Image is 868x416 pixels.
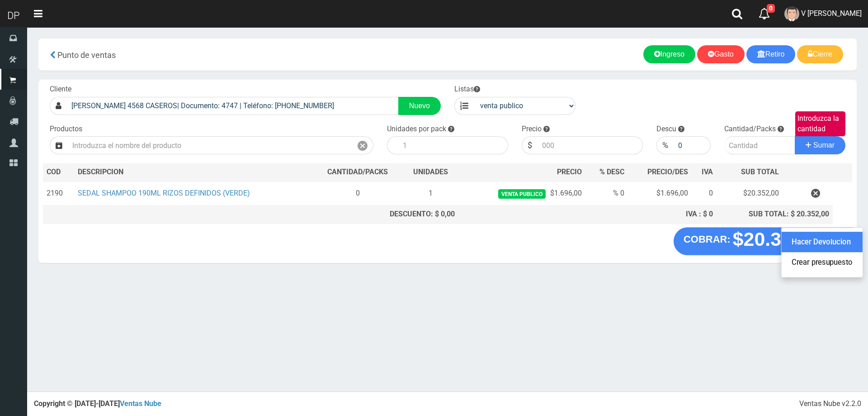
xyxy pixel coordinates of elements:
th: DES [74,163,312,182]
strong: $20.352,00 [733,229,830,250]
a: Cierre [797,45,843,63]
a: Nuevo [398,97,441,115]
span: PRECIO/DES [647,167,688,176]
th: COD [43,163,74,182]
img: User Image [784,6,799,21]
label: Listas [454,84,480,95]
div: Ventas Nube v2.2.0 [799,399,861,409]
span: CRIPCION [91,167,123,176]
label: Precio [522,124,542,134]
td: 0 [692,182,716,206]
input: 1 [398,136,508,154]
span: % DESC [599,167,624,176]
div: $ [522,136,538,154]
td: $20.352,00 [717,182,783,206]
span: Sumar [813,141,835,149]
label: Productos [50,124,82,134]
td: 1 [403,182,459,206]
span: V [PERSON_NAME] [801,9,862,18]
span: PRECIO [557,167,582,177]
strong: COBRAR: [684,234,731,245]
a: Ingreso [643,45,695,63]
input: Introduzca el nombre del producto [68,136,352,154]
div: % [656,136,674,154]
input: 000 [538,136,643,154]
input: Cantidad [724,136,796,154]
a: Retiro [746,45,796,63]
button: Sumar [795,136,845,154]
td: 2190 [43,182,74,206]
label: Descu [656,124,676,134]
td: $1.696,00 [458,182,585,206]
a: Hacer Devolucion [782,232,863,253]
label: Unidades por pack [387,124,446,134]
span: Punto de ventas [57,50,116,60]
strong: Copyright © [DATE]-[DATE] [34,399,161,408]
span: venta publico [498,189,546,199]
td: $1.696,00 [628,182,692,206]
label: Cantidad/Packs [724,124,776,134]
a: Ventas Nube [120,399,161,408]
label: Cliente [50,84,71,95]
button: COBRAR: $20.352,00 [674,227,840,255]
div: DESCUENTO: $ 0,00 [316,209,455,220]
label: Introduzca la cantidad [795,111,845,137]
a: Gasto [697,45,745,63]
div: SUB TOTAL: $ 20.352,00 [720,209,830,220]
span: SUB TOTAL [741,167,779,177]
a: Crear presupuesto [782,253,863,273]
th: UNIDADES [403,163,459,182]
td: % 0 [585,182,628,206]
input: Consumidor Final [67,97,399,115]
span: 0 [767,4,775,13]
div: IVA : $ 0 [632,209,712,220]
td: 0 [312,182,402,206]
th: CANTIDAD/PACKS [312,163,402,182]
input: 000 [674,136,710,154]
a: SEDAL SHAMPOO 190ML RIZOS DEFINIDOS (VERDE) [78,189,250,197]
span: IVA [702,167,713,176]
